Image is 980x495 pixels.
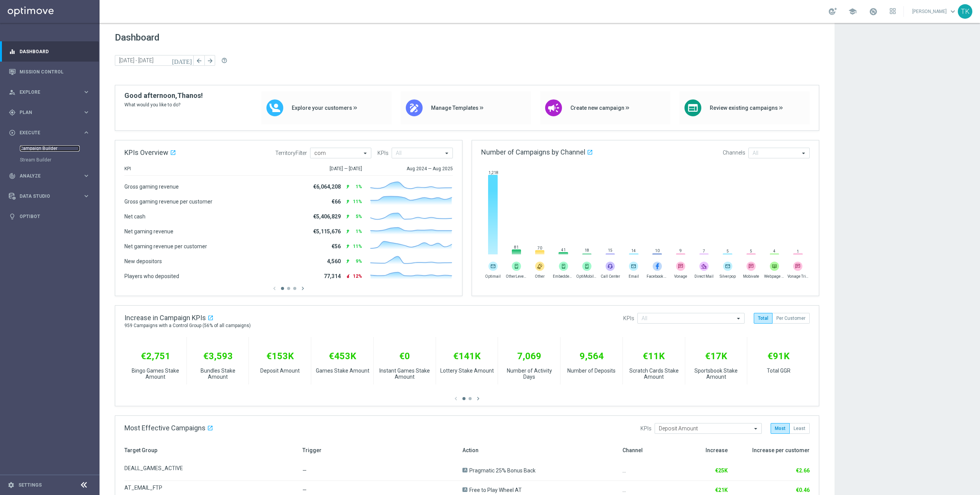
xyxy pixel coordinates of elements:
[958,4,972,19] div: TK
[20,130,83,135] span: Execute
[20,174,83,178] span: Analyze
[9,213,16,220] i: lightbulb
[20,110,83,115] span: Plan
[20,145,80,151] a: Campaign Builder
[8,109,90,116] button: gps_fixed Plan keyboard_arrow_right
[9,89,16,96] i: person_search
[20,143,99,154] div: Campaign Builder
[20,206,90,226] a: Optibot
[8,69,90,75] button: Mission Control
[9,206,90,226] div: Optibot
[83,109,90,116] i: keyboard_arrow_right
[9,173,83,179] div: Analyze
[9,129,83,136] div: Execute
[9,48,16,55] i: equalizer
[18,483,42,487] a: Settings
[9,129,16,136] i: play_circle_outline
[8,482,15,488] i: settings
[20,62,90,82] a: Mission Control
[20,157,80,163] a: Stream Builder
[848,7,857,16] span: school
[9,41,90,62] div: Dashboard
[8,173,90,179] button: track_changes Analyze keyboard_arrow_right
[20,90,83,94] span: Explore
[8,89,90,95] button: person_search Explore keyboard_arrow_right
[20,41,90,62] a: Dashboard
[9,89,83,96] div: Explore
[9,109,83,116] div: Plan
[20,194,83,199] span: Data Studio
[8,130,90,136] button: play_circle_outline Execute keyboard_arrow_right
[9,62,90,82] div: Mission Control
[9,193,83,200] div: Data Studio
[83,172,90,179] i: keyboard_arrow_right
[20,154,99,166] div: Stream Builder
[8,213,90,220] button: lightbulb Optibot
[83,192,90,200] i: keyboard_arrow_right
[83,129,90,136] i: keyboard_arrow_right
[9,173,16,179] i: track_changes
[9,109,16,116] i: gps_fixed
[8,193,90,199] button: Data Studio keyboard_arrow_right
[83,88,90,96] i: keyboard_arrow_right
[8,49,90,55] button: equalizer Dashboard
[911,6,958,17] a: [PERSON_NAME]keyboard_arrow_down
[949,7,957,16] span: keyboard_arrow_down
